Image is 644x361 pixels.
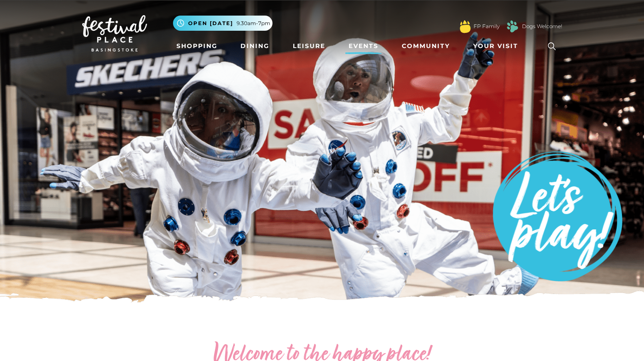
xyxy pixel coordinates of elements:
span: 9.30am-7pm [237,19,270,27]
span: Open [DATE] [188,19,233,27]
button: Open [DATE] 9.30am-7pm [173,16,272,31]
a: Shopping [173,38,221,54]
a: Events [345,38,382,54]
a: Dogs Welcome! [522,23,562,30]
span: Your Visit [473,42,518,51]
img: Festival Place Logo [82,15,147,52]
a: Your Visit [470,38,526,54]
a: Leisure [289,38,329,54]
a: FP Family [474,23,500,30]
a: Dining [237,38,273,54]
a: Community [398,38,453,54]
